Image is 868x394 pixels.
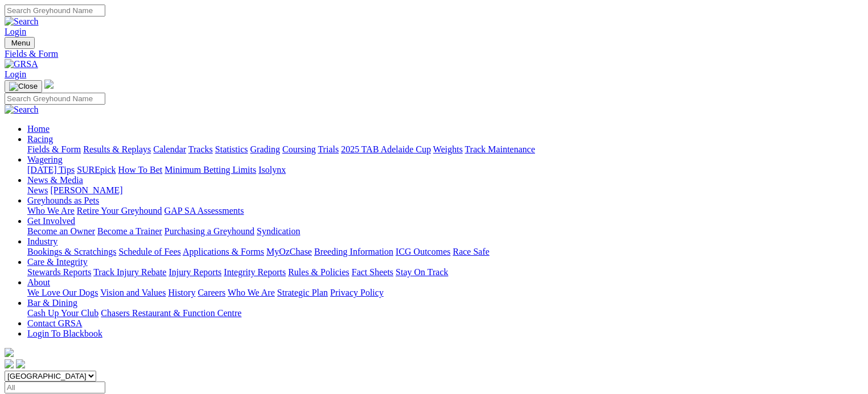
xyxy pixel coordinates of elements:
a: Track Maintenance [465,144,535,154]
a: History [168,288,195,297]
a: Who We Are [27,206,75,215]
a: Chasers Restaurant & Function Centre [101,308,241,318]
a: Trials [318,144,339,154]
img: Search [5,105,39,115]
input: Search [5,5,105,16]
img: logo-grsa-white.png [44,80,54,89]
a: How To Bet [118,165,163,175]
a: Login [5,69,26,79]
a: Track Injury Rebate [93,267,166,277]
a: Results & Replays [83,144,151,154]
a: Syndication [257,226,300,236]
a: Industry [27,237,57,246]
a: Fact Sheets [352,267,393,277]
a: Applications & Forms [183,247,264,256]
a: Breeding Information [314,247,393,256]
a: Become an Owner [27,226,95,236]
a: Vision and Values [100,288,166,297]
a: Isolynx [258,165,286,175]
a: Coursing [282,144,316,154]
div: Industry [27,247,863,257]
a: MyOzChase [266,247,312,256]
div: Bar & Dining [27,308,863,318]
a: Stewards Reports [27,267,91,277]
a: News [27,185,48,195]
a: Tracks [188,144,213,154]
a: Who We Are [228,288,275,297]
a: Care & Integrity [27,257,88,267]
span: Menu [11,39,30,47]
a: Purchasing a Greyhound [164,226,254,236]
button: Toggle navigation [5,37,35,49]
div: Racing [27,144,863,155]
a: Minimum Betting Limits [164,165,256,175]
a: Privacy Policy [330,288,384,297]
input: Select date [5,381,105,393]
a: Schedule of Fees [118,247,180,256]
div: News & Media [27,185,863,196]
div: Wagering [27,165,863,175]
div: Get Involved [27,226,863,237]
a: Grading [250,144,280,154]
a: Become a Trainer [97,226,162,236]
a: [DATE] Tips [27,165,75,175]
a: Login [5,27,26,36]
a: News & Media [27,175,83,185]
a: Get Involved [27,216,75,226]
a: Wagering [27,155,63,164]
img: GRSA [5,59,38,69]
a: Calendar [153,144,186,154]
a: Fields & Form [27,144,81,154]
button: Toggle navigation [5,80,42,93]
img: twitter.svg [16,359,25,368]
a: Strategic Plan [277,288,328,297]
a: Race Safe [452,247,489,256]
a: Careers [198,288,225,297]
input: Search [5,93,105,105]
a: Greyhounds as Pets [27,196,99,205]
img: Close [9,82,38,91]
a: Injury Reports [168,267,221,277]
a: Integrity Reports [224,267,286,277]
img: facebook.svg [5,359,14,368]
a: Home [27,124,50,134]
div: About [27,288,863,298]
a: SUREpick [77,165,116,175]
a: Bar & Dining [27,298,77,308]
a: GAP SA Assessments [164,206,244,215]
a: Cash Up Your Club [27,308,98,318]
a: Statistics [215,144,248,154]
a: Stay On Track [396,267,448,277]
a: We Love Our Dogs [27,288,98,297]
img: Search [5,16,39,27]
div: Greyhounds as Pets [27,206,863,216]
a: About [27,277,50,287]
a: Weights [433,144,463,154]
a: ICG Outcomes [396,247,450,256]
a: Bookings & Scratchings [27,247,116,256]
div: Care & Integrity [27,267,863,277]
a: [PERSON_NAME] [50,185,122,195]
a: Retire Your Greyhound [77,206,162,215]
a: Rules & Policies [288,267,349,277]
a: Racing [27,134,53,144]
a: Login To Blackbook [27,329,102,338]
a: Contact GRSA [27,318,82,328]
a: Fields & Form [5,49,863,59]
a: 2025 TAB Adelaide Cup [341,144,431,154]
img: logo-grsa-white.png [5,348,14,357]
